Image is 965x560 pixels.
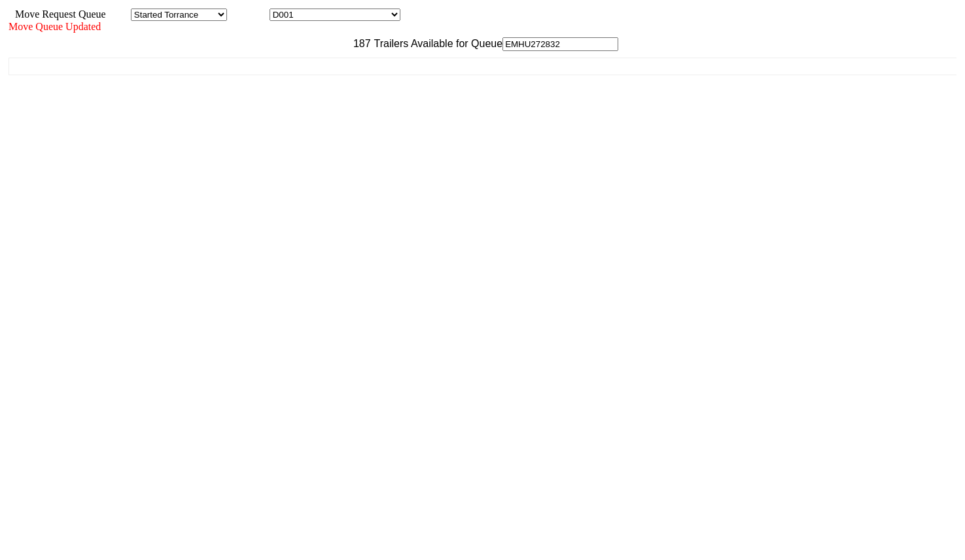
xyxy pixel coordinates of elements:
[371,38,503,49] span: Trailers Available for Queue
[502,37,618,51] input: Filter Available Trailers
[347,38,371,49] span: 187
[230,9,267,20] span: Location
[9,21,101,32] span: Move Queue Updated
[9,9,106,20] span: Move Request Queue
[108,9,128,20] span: Area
